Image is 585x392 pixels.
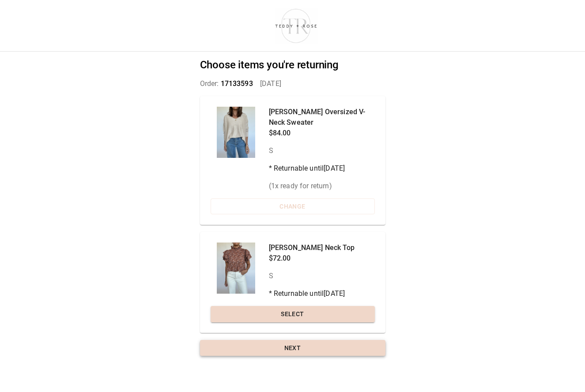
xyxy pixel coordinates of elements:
[200,78,385,89] p: Order: [DATE]
[269,163,375,174] p: * Returnable until [DATE]
[269,243,355,253] p: [PERSON_NAME] Neck Top
[211,306,375,322] button: Select
[269,128,375,138] p: $84.00
[269,288,355,299] p: * Returnable until [DATE]
[269,181,375,191] p: ( 1 x ready for return)
[269,253,355,264] p: $72.00
[200,59,385,71] h2: Choose items you're returning
[211,198,375,215] button: Change
[271,7,321,45] img: shop-teddyrose.myshopify.com-d93983e8-e25b-478f-b32e-9430bef33fdd
[221,79,253,88] span: 17133593
[269,107,375,128] p: [PERSON_NAME] Oversized V-Neck Sweater
[269,146,375,156] p: S
[200,340,385,356] button: Next
[269,271,355,281] p: S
